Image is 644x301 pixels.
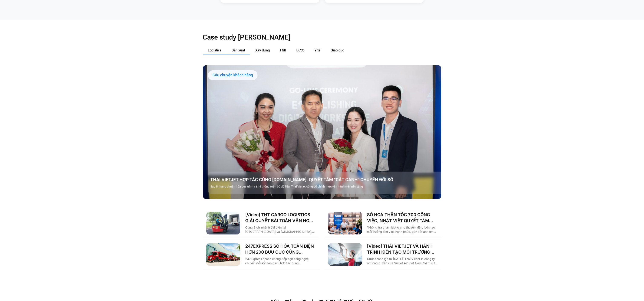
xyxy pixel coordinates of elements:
img: 247 express chuyển đổi số cùng base [206,243,240,266]
span: F&B [280,48,286,52]
h2: Case study [PERSON_NAME] [203,33,441,41]
a: SỐ HOÁ THẦN TỐC 700 CÔNG VIỆC, NHẬT VIỆT QUYẾT TÂM “GẮN KẾT TÀU – BỜ” [367,212,438,224]
span: Logistics [208,48,222,52]
div: Các tab. Mở mục bằng phím Enter hoặc Space, đóng bằng phím Esc và di chuyển bằng các phím mũi tên. [203,47,441,270]
a: [Video] THÁI VIETJET VÀ HÀNH TRÌNH KIẾN TẠO MÔI TRƯỜNG LÀM VIỆC SỐ CÙNG [DOMAIN_NAME] [367,243,438,255]
a: 247EXPRESS SỐ HÓA TOÀN DIỆN HƠN 200 BƯU CỤC CÙNG [DOMAIN_NAME] [245,243,316,255]
span: Xây dựng [255,48,270,52]
span: Y tế [315,48,321,52]
a: THAI VIETJET HỢP TÁC CÙNG [DOMAIN_NAME]: QUYẾT TÂM “CẤT CÁNH” CHUYỂN ĐỔI SỐ [211,177,444,183]
span: Dược [297,48,304,52]
p: Cùng 2 chi nhánh đại diện tại [GEOGRAPHIC_DATA] và [GEOGRAPHIC_DATA], THT Cargo Logistics là một ... [245,225,316,234]
p: 247Express nhanh chóng tiếp cận công nghệ, chuyển đổi số toàn diện, hợp tác cùng [DOMAIN_NAME] để... [245,257,316,265]
a: [Video] THT CARGO LOGISTICS GIẢI QUYẾT BÀI TOÁN VĂN HÓA NHẰM TĂNG TRƯỞNG BỀN VỮNG CÙNG BASE [245,212,316,224]
p: “Không trả chậm lương cho thuyền viên, luôn tạo môi trường làm việc hạnh phúc, gắn kết anh em tàu... [367,225,438,234]
div: Câu chuyện khách hàng [208,70,258,80]
span: Sản xuất [232,48,245,52]
img: Thai VietJet chuyển đổi số cùng Basevn [328,243,362,266]
p: Được thành lập từ [DATE], Thai Vietjet là công ty nhượng quyền của Vietjet Air Việt Nam. Sở hữu 1... [367,257,438,265]
p: Sau 8 tháng chuẩn hóa quy trình và hệ thống toàn bộ dữ liệu, Thai Vietjet công bố chính thức vận ... [211,184,444,189]
span: Giáo dục [331,48,344,52]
